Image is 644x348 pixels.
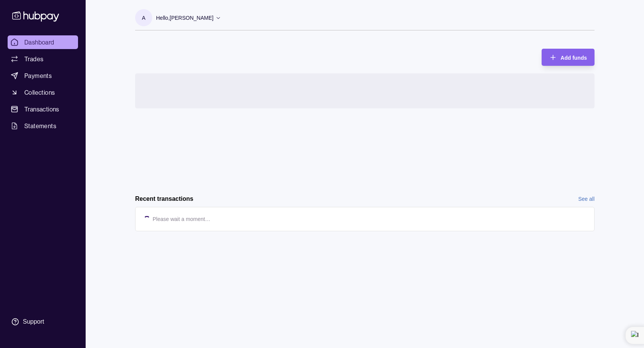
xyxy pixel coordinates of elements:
[24,105,59,114] span: Transactions
[24,71,52,80] span: Payments
[8,119,78,133] a: Statements
[24,54,43,64] span: Trades
[156,14,214,22] p: Hello, [PERSON_NAME]
[561,55,587,61] span: Add funds
[542,49,595,66] button: Add funds
[24,121,56,130] span: Statements
[24,88,55,97] span: Collections
[142,14,145,22] p: A
[153,215,210,223] p: Please wait a moment…
[578,195,595,203] a: See all
[8,314,78,330] a: Support
[8,102,78,116] a: Transactions
[8,35,78,49] a: Dashboard
[8,52,78,66] a: Trades
[24,38,54,47] span: Dashboard
[8,86,78,99] a: Collections
[8,69,78,83] a: Payments
[135,195,193,203] h2: Recent transactions
[23,318,44,326] div: Support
